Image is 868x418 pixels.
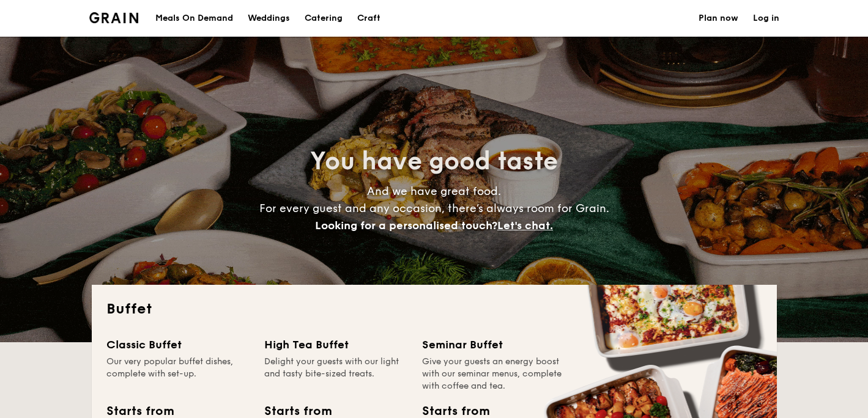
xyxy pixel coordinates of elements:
[497,219,553,232] span: Let's chat.
[89,12,139,23] a: Logotype
[422,356,565,392] div: Give your guests an energy boost with our seminar menus, complete with coffee and tea.
[264,336,407,353] div: High Tea Buffet
[264,356,407,392] div: Delight your guests with our light and tasty bite-sized treats.
[259,185,609,232] span: And we have great food. For every guest and any occasion, there’s always room for Grain.
[422,336,565,353] div: Seminar Buffet
[106,336,250,353] div: Classic Buffet
[106,299,762,319] h2: Buffet
[310,147,558,176] span: You have good taste
[315,219,497,232] span: Looking for a personalised touch?
[106,356,250,392] div: Our very popular buffet dishes, complete with set-up.
[89,12,139,23] img: Grain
